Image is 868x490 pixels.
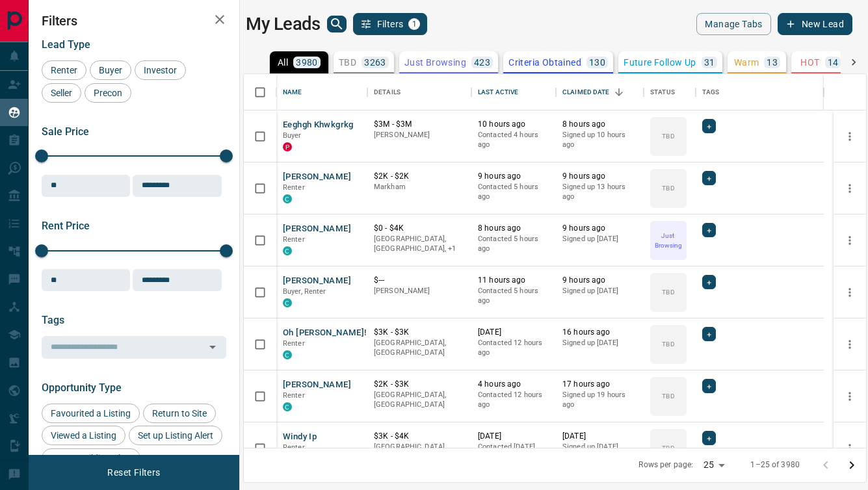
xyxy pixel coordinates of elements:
div: Investor [135,60,186,80]
p: Just Browsing [404,58,466,67]
p: Toronto [374,234,465,254]
span: Investor [139,65,181,75]
span: Buyer, Renter [283,287,326,296]
button: [PERSON_NAME] [283,379,351,391]
div: Tags [702,74,720,110]
p: $0 - $4K [374,223,465,234]
div: + [702,431,716,445]
p: Contacted 5 hours ago [478,286,549,306]
span: Favourited a Listing [46,408,135,419]
div: Claimed Date [556,74,644,110]
div: condos.ca [283,246,292,255]
button: Eeghgh Khwkgrkg [283,119,354,131]
p: Contacted [DATE] [478,442,549,452]
span: + [707,172,711,185]
div: + [702,171,716,185]
div: Name [276,74,367,110]
p: 8 hours ago [478,223,549,234]
div: Name [283,74,302,110]
div: + [702,119,716,133]
p: [GEOGRAPHIC_DATA], [GEOGRAPHIC_DATA] [374,442,465,462]
span: Precon [89,88,127,98]
p: [DATE] [478,431,549,442]
div: Buyer [90,60,131,80]
div: Details [367,74,471,110]
button: [PERSON_NAME] [283,171,351,183]
div: condos.ca [283,298,292,307]
p: 14 [828,58,839,67]
div: Viewed a Listing [42,426,125,445]
span: + [707,224,711,237]
p: 130 [589,58,605,67]
p: Rows per page: [638,459,693,471]
span: Return to Site [148,408,211,419]
p: HOT [800,58,819,67]
div: Renter [42,60,86,80]
p: [PERSON_NAME] [374,286,465,296]
p: Future Follow Up [624,58,696,67]
div: 25 [698,456,730,474]
span: + [707,328,711,341]
p: 9 hours ago [562,171,637,182]
p: TBD [662,131,674,141]
span: Buyer [283,131,302,140]
p: TBD [662,287,674,297]
span: Renter [283,183,305,192]
span: + [707,120,711,133]
p: Warm [734,58,759,67]
span: Set up Listing Alert [133,430,218,441]
p: [GEOGRAPHIC_DATA], [GEOGRAPHIC_DATA] [374,390,465,410]
p: Signed up [DATE] [562,338,637,348]
div: + [702,379,716,393]
button: [PERSON_NAME] [283,275,351,287]
span: Rent Price [42,220,90,232]
button: more [840,127,860,146]
span: Lead Type [42,38,90,51]
span: Set up Building Alert [46,453,136,463]
div: Last Active [471,74,556,110]
p: Contacted 4 hours ago [478,130,549,150]
button: Open [204,338,222,356]
span: Opportunity Type [42,381,122,394]
p: 1–25 of 3980 [750,459,800,471]
p: TBD [662,391,674,401]
p: $2K - $3K [374,379,465,390]
div: Status [650,74,675,110]
p: Just Browsing [651,231,685,250]
button: Reset Filters [99,461,168,484]
div: Claimed Date [562,74,610,110]
p: TBD [662,443,674,453]
p: Signed up 10 hours ago [562,130,637,150]
button: Manage Tabs [696,13,770,35]
p: 31 [704,58,715,67]
span: Tags [42,314,64,326]
div: Details [374,74,401,110]
p: 3980 [296,58,318,67]
p: 4 hours ago [478,379,549,390]
div: condos.ca [283,194,292,203]
div: Precon [85,83,131,103]
span: Renter [283,235,305,244]
p: Signed up 19 hours ago [562,390,637,410]
p: TBD [339,58,356,67]
div: Set up Building Alert [42,448,140,468]
p: Signed up 13 hours ago [562,182,637,202]
button: more [840,439,860,458]
span: Renter [46,65,82,75]
button: more [840,387,860,406]
div: + [702,223,716,237]
p: $3K - $3K [374,327,465,338]
p: Markham [374,182,465,192]
span: Renter [283,339,305,348]
span: Sale Price [42,125,89,138]
p: 13 [767,58,778,67]
p: 423 [474,58,490,67]
button: Filters1 [353,13,428,35]
p: Criteria Obtained [508,58,581,67]
p: Contacted 12 hours ago [478,338,549,358]
p: 9 hours ago [562,275,637,286]
div: + [702,275,716,289]
p: TBD [662,183,674,193]
div: property.ca [283,142,292,151]
p: All [278,58,288,67]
